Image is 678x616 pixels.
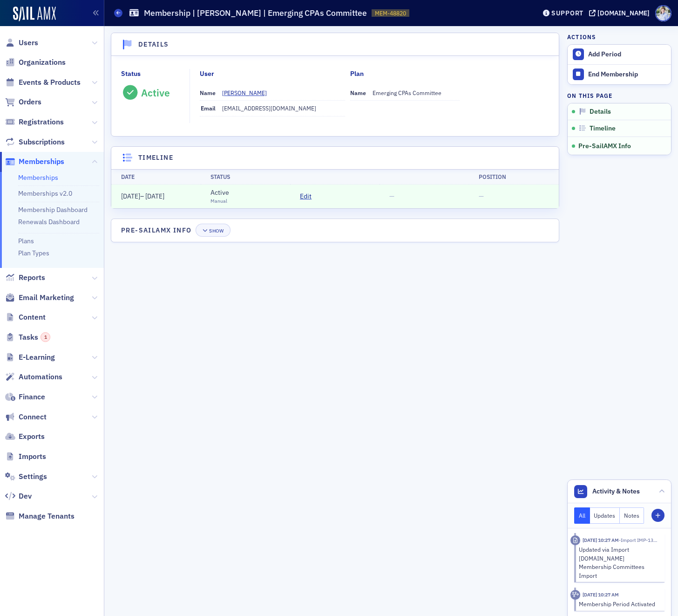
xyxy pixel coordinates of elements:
a: Renewals Dashboard [18,218,80,226]
span: — [479,192,484,200]
span: Subscriptions [19,137,65,147]
a: Membership Dashboard [18,205,88,214]
a: Content [5,312,46,322]
span: [DATE] [121,192,140,200]
div: [PERSON_NAME] [222,89,267,97]
a: E-Learning [5,352,55,363]
h4: Pre-SailAMX Info [121,226,191,235]
span: [DATE] [145,192,164,200]
dd: [EMAIL_ADDRESS][DOMAIN_NAME] [222,101,346,116]
a: Users [5,38,38,48]
span: Edit [300,192,312,201]
span: Manage Tenants [19,511,75,521]
span: Organizations [19,57,66,68]
span: Email [201,104,216,112]
div: End Membership [588,70,666,79]
button: Updates [590,507,620,524]
span: Activity & Notes [592,486,640,496]
th: Status [201,169,290,185]
th: Date [111,169,201,185]
a: Memberships v2.0 [18,189,72,198]
span: Details [590,108,611,116]
a: Automations [5,372,62,382]
a: Finance [5,392,45,402]
a: Events & Products [5,77,81,88]
a: Dev [5,491,32,501]
span: Exports [19,431,45,442]
div: Updated via Import [DOMAIN_NAME] Membership Committees Import [579,545,658,580]
img: SailAMX [13,7,56,21]
span: Connect [19,412,47,422]
span: Pre-SailAMX Info [578,142,631,150]
div: Activity [570,590,580,600]
button: End Membership [568,64,671,84]
div: Active [141,87,170,99]
span: Email Marketing [19,293,74,303]
span: Orders [19,97,41,107]
time: 10/8/2025 10:27 AM [583,537,619,543]
span: Dev [19,491,32,501]
span: Events & Products [19,77,81,88]
h1: Membership | [PERSON_NAME] | Emerging CPAs Committee [144,7,367,19]
a: Imports [5,452,46,462]
span: — [389,192,394,200]
span: Automations [19,372,62,382]
a: Email Marketing [5,293,74,303]
a: Organizations [5,57,66,68]
span: Name [350,89,366,96]
span: Tasks [19,332,50,342]
span: Settings [19,472,47,482]
div: User [200,69,214,79]
span: – [121,192,164,200]
span: Reports [19,273,45,283]
div: Manual [210,198,229,205]
h4: Actions [567,33,596,41]
h4: Details [138,40,169,49]
time: 10/8/2025 10:27 AM [583,591,619,598]
button: All [574,507,590,524]
div: [DOMAIN_NAME] [597,9,650,17]
h4: On this page [567,91,671,100]
a: Tasks1 [5,332,50,342]
span: Finance [19,392,45,402]
button: Show [196,224,231,237]
span: MEM-48820 [375,9,406,17]
span: Import IMP-1345 [619,537,659,543]
a: Subscriptions [5,137,65,147]
span: Users [19,38,38,48]
span: Registrations [19,117,64,127]
a: Manage Tenants [5,511,75,521]
div: Add Period [588,50,666,59]
button: Notes [620,507,644,524]
a: Plans [18,237,34,245]
div: Imported Activity [570,535,580,545]
span: Timeline [590,124,616,133]
a: [PERSON_NAME] [222,89,274,97]
dd: Emerging CPAs Committee [373,85,460,100]
span: Imports [19,452,46,462]
div: 1 [41,332,50,342]
div: Active [210,188,229,198]
a: Memberships [5,157,64,167]
th: Position [469,169,558,185]
span: Memberships [19,157,64,167]
a: Reports [5,273,45,283]
span: Profile [655,5,671,21]
span: E-Learning [19,352,55,363]
div: Support [551,9,583,17]
a: Connect [5,412,47,422]
a: Settings [5,472,47,482]
a: Orders [5,97,41,107]
div: Membership Period Activated [579,600,658,608]
a: Exports [5,431,45,442]
span: Name [200,89,216,96]
h4: Timeline [138,153,173,163]
div: Show [209,228,224,233]
div: Plan [350,69,364,79]
a: Memberships [18,173,58,182]
span: Content [19,312,46,322]
a: Plan Types [18,249,49,257]
div: Status [121,69,141,79]
a: Registrations [5,117,64,127]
